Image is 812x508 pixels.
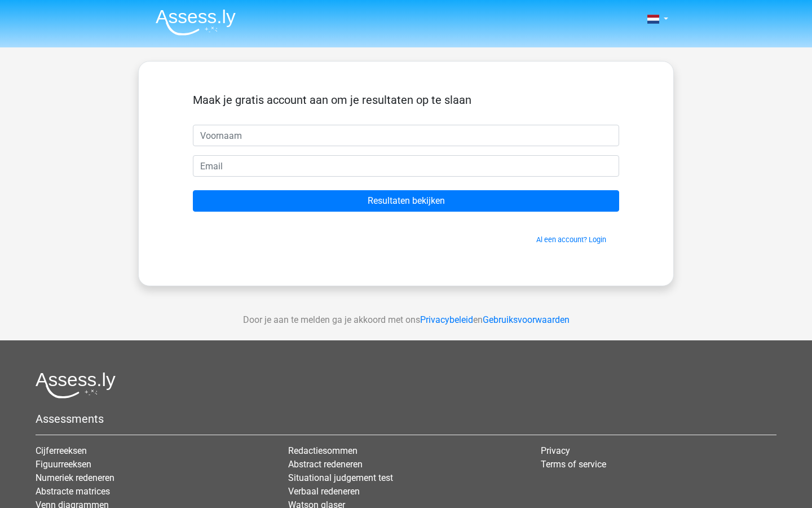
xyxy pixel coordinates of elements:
a: Verbaal redeneren [288,486,360,497]
a: Privacy [541,445,570,456]
a: Cijferreeksen [36,445,87,456]
img: Assessly [156,9,236,36]
a: Abstracte matrices [36,486,110,497]
a: Privacybeleid [420,314,473,325]
a: Gebruiksvoorwaarden [483,314,570,325]
a: Abstract redeneren [288,459,363,470]
h5: Assessments [36,412,776,426]
input: Voornaam [193,125,619,146]
input: Email [193,155,619,177]
img: Assessly logo [36,372,116,398]
input: Resultaten bekijken [193,190,619,212]
a: Situational judgement test [288,472,393,483]
a: Redactiesommen [288,445,358,456]
h5: Maak je gratis account aan om je resultaten op te slaan [193,93,619,107]
a: Figuurreeksen [36,459,91,470]
a: Numeriek redeneren [36,472,114,483]
a: Terms of service [541,459,606,470]
a: Al een account? Login [536,235,606,244]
